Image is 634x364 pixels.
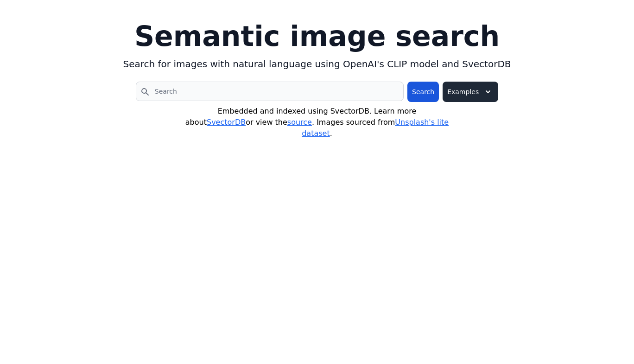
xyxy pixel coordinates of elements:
button: Exampleschevron down outline [443,82,498,102]
input: Search [136,82,404,101]
a: SvectorDB [207,118,246,127]
p: Embedded and indexed using SvectorDB. Learn more about or view the . Images sourced from . [176,106,459,139]
a: source [287,118,312,127]
svg: chevron down outline [482,86,494,97]
button: Search [407,82,439,102]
